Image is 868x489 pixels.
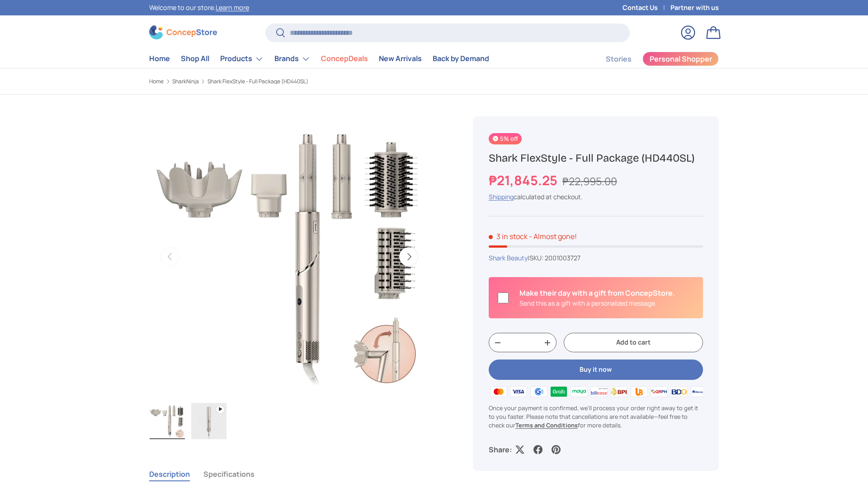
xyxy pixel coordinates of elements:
[489,171,560,189] strong: ₱21,845.25
[642,52,719,66] a: Personal Shopper
[649,384,669,398] img: qrph
[629,384,649,398] img: ubp
[149,50,489,68] nav: Primary
[489,360,703,380] button: Buy it now
[269,50,316,68] summary: Brands
[149,79,164,84] a: Home
[606,50,632,68] a: Stories
[149,3,249,13] p: Welcome to our store.
[569,384,589,398] img: maya
[274,50,310,68] a: Brands
[172,79,199,84] a: SharkNinja
[562,174,617,188] s: ₱22,995.00
[220,50,264,68] a: Products
[216,3,249,12] a: Learn more
[181,50,209,67] a: Shop All
[489,444,512,455] p: Share:
[433,50,489,67] a: Back by Demand
[529,254,543,262] span: SKU:
[489,404,703,430] p: Once your payment is confirmed, we'll process your order right away to get it to you faster. Plea...
[191,403,226,439] img: Shark FlexStyle - Full Package (HD440SL)
[589,384,609,398] img: billease
[149,116,429,442] media-gallery: Gallery Viewer
[149,77,451,86] nav: Breadcrumbs
[623,3,670,13] a: Contact Us
[379,50,422,67] a: New Arrivals
[545,254,580,262] span: 2001003727
[549,384,569,398] img: grabpay
[489,133,522,144] span: 5% off
[528,254,580,262] span: |
[149,464,190,484] button: Description
[489,231,528,241] span: 3 in stock
[215,50,269,68] summary: Products
[609,384,629,398] img: bpi
[489,384,509,398] img: master
[689,384,709,398] img: metrobank
[669,384,689,398] img: bdo
[489,254,528,262] a: Shark Beauty
[321,50,368,67] a: ConcepDeals
[149,25,217,39] img: ConcepStore
[670,3,719,13] a: Partner with us
[498,292,509,303] input: Is this a gift?
[149,50,170,67] a: Home
[529,384,549,398] img: gcash
[489,192,514,201] a: Shipping
[489,192,703,201] div: calculated at checkout.
[489,151,703,165] h1: Shark FlexStyle - Full Package (HD440SL)
[529,231,577,241] p: - Almost gone!
[150,403,185,439] img: Shark FlexStyle - Full Package (HD440SL)
[650,55,712,62] span: Personal Shopper
[509,384,528,398] img: visa
[564,333,703,352] button: Add to cart
[584,50,719,68] nav: Secondary
[515,421,578,429] a: Terms and Conditions
[203,464,255,484] button: Specifications
[519,288,675,308] div: Is this a gift?
[208,79,308,84] a: Shark FlexStyle - Full Package (HD440SL)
